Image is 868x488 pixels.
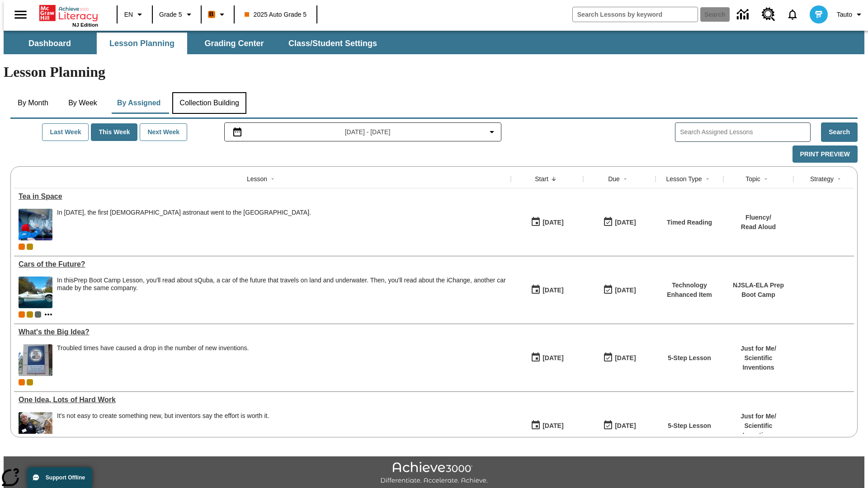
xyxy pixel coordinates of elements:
[27,311,33,318] div: New 2025 class
[7,1,34,28] button: Open side menu
[27,244,33,250] div: New 2025 class
[600,349,639,366] button: 04/13/26: Last day the lesson can be accessed
[57,344,249,376] div: Troubled times have caused a drop in the number of new inventions.
[204,38,264,49] span: Grading Center
[247,174,267,183] div: Lesson
[660,281,719,300] p: Technology Enhanced Item
[821,122,858,142] button: Search
[57,412,269,420] div: It's not easy to create something new, but inventors say the effort is worth it.
[728,344,789,353] p: Just for Me /
[228,127,498,137] button: Select the date range menu item
[615,420,636,432] div: [DATE]
[19,277,52,308] img: High-tech automobile treading water.
[810,174,834,183] div: Strategy
[35,311,41,318] div: OL 2025 Auto Grade 6
[702,174,713,184] button: Sort
[666,174,702,183] div: Lesson Type
[19,192,506,201] div: Tea in Space
[109,38,175,49] span: Lesson Planning
[542,285,563,296] div: [DATE]
[10,92,56,114] button: By Month
[43,309,54,320] button: Show more classes
[728,421,789,440] p: Scientific Inventions
[380,462,488,485] img: Achieve3000 Differentiate Accelerate Achieve
[667,218,712,227] p: Timed Reading
[124,10,133,19] span: EN
[600,214,639,231] button: 10/12/25: Last day the lesson can be accessed
[731,2,756,27] a: Data Center
[28,38,71,49] span: Dashboard
[110,92,168,114] button: By Assigned
[57,209,311,216] div: In [DATE], the first [DEMOGRAPHIC_DATA] astronaut went to the [GEOGRAPHIC_DATA].
[810,5,828,23] img: avatar image
[728,281,789,300] p: NJSLA-ELA Prep Boot Camp
[27,379,33,385] div: New 2025 class
[281,33,384,54] button: Class/Student Settings
[19,244,25,250] div: Current Class
[156,6,198,23] button: Grade: Grade 5, Select a grade
[57,277,506,291] testabrev: Prep Boot Camp Lesson, you'll read about sQuba, a car of the future that travels on land and unde...
[19,260,506,268] a: Cars of the Future? , Lessons
[745,174,760,183] div: Topic
[19,344,52,376] img: A large sign near a building says U.S. Patent and Trademark Office. A troubled economy can make i...
[728,353,789,372] p: Scientific Inventions
[837,10,852,19] span: Tauto
[57,412,269,444] div: It's not easy to create something new, but inventors say the effort is worth it.
[680,126,810,139] input: Search Assigned Lessons
[189,33,279,54] button: Grading Center
[19,311,25,318] div: Current Class
[756,2,781,27] a: Resource Center, Will open in new tab
[97,33,187,54] button: Lesson Planning
[741,222,776,232] p: Read Aloud
[620,174,631,184] button: Sort
[245,10,307,19] span: 2025 Auto Grade 5
[528,349,566,366] button: 04/07/25: First time the lesson was available
[267,174,278,184] button: Sort
[600,282,639,299] button: 08/01/26: Last day the lesson can be accessed
[608,174,620,183] div: Due
[209,9,214,20] span: B
[42,123,89,141] button: Last Week
[600,417,639,434] button: 03/23/26: Last day the lesson can be accessed
[728,412,789,421] p: Just for Me /
[542,352,563,364] div: [DATE]
[57,277,506,308] div: In this Prep Boot Camp Lesson, you'll read about sQuba, a car of the future that travels on land ...
[528,282,566,299] button: 09/29/25: First time the lesson was available
[5,33,95,54] button: Dashboard
[528,417,566,434] button: 03/17/25: First time the lesson was available
[4,33,385,54] div: SubNavbar
[528,214,566,231] button: 10/06/25: First time the lesson was available
[57,209,311,240] div: In December 2015, the first British astronaut went to the International Space Station.
[288,38,377,49] span: Class/Student Settings
[833,6,868,23] button: Profile/Settings
[542,217,563,228] div: [DATE]
[19,192,506,201] a: Tea in Space, Lessons
[4,64,864,80] h1: Lesson Planning
[834,174,844,184] button: Sort
[535,174,548,183] div: Start
[27,467,92,488] button: Support Offline
[204,6,231,23] button: Boost Class color is orange. Change class color
[140,123,187,141] button: Next Week
[793,145,858,163] button: Print Preview
[668,421,711,431] p: 5-Step Lesson
[615,285,636,296] div: [DATE]
[19,328,506,336] div: What's the Big Idea?
[542,420,563,432] div: [DATE]
[19,379,25,385] span: Current Class
[60,92,105,114] button: By Week
[345,127,391,137] span: [DATE] - [DATE]
[615,352,636,364] div: [DATE]
[4,31,864,54] div: SubNavbar
[57,344,249,352] div: Troubled times have caused a drop in the number of new inventions.
[19,396,506,404] div: One Idea, Lots of Hard Work
[668,353,711,363] p: 5-Step Lesson
[46,474,85,481] span: Support Offline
